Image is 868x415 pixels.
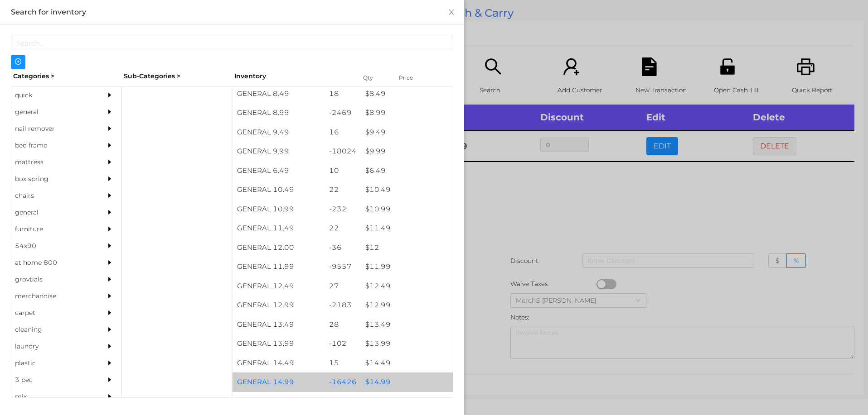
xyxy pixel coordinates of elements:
[107,159,113,165] i: icon: caret-right
[11,238,94,254] div: 54x90
[107,360,113,366] i: icon: caret-right
[11,338,94,355] div: laundry
[107,310,113,316] i: icon: caret-right
[325,219,361,238] div: 22
[234,72,352,81] div: Inventory
[233,180,325,200] div: GENERAL 10.49
[11,321,94,338] div: cleaning
[233,103,325,123] div: GENERAL 8.99
[325,315,361,334] div: 28
[233,372,325,392] div: GENERAL 14.99
[233,219,325,238] div: GENERAL 11.49
[11,120,94,137] div: nail remover
[361,238,453,258] div: $ 12
[325,372,361,392] div: -16426
[233,200,325,219] div: GENERAL 10.99
[233,315,325,334] div: GENERAL 13.49
[325,296,361,315] div: -2183
[361,257,453,277] div: $ 11.99
[107,377,113,383] i: icon: caret-right
[107,226,113,232] i: icon: caret-right
[233,257,325,277] div: GENERAL 11.99
[107,209,113,215] i: icon: caret-right
[361,200,453,219] div: $ 10.99
[325,257,361,277] div: -9557
[107,109,113,115] i: icon: caret-right
[11,154,94,171] div: mattress
[325,353,361,373] div: 15
[233,123,325,142] div: GENERAL 9.49
[361,296,453,315] div: $ 12.99
[233,353,325,373] div: GENERAL 14.49
[325,277,361,296] div: 27
[107,142,113,148] i: icon: caret-right
[325,84,361,104] div: 18
[11,305,94,321] div: carpet
[107,125,113,132] i: icon: caret-right
[361,180,453,200] div: $ 10.49
[107,192,113,199] i: icon: caret-right
[361,334,453,353] div: $ 13.99
[11,171,94,187] div: box spring
[233,277,325,296] div: GENERAL 12.49
[361,103,453,123] div: $ 8.99
[361,72,388,84] div: Qty
[107,343,113,349] i: icon: caret-right
[107,326,113,333] i: icon: caret-right
[361,372,453,392] div: $ 14.99
[233,334,325,353] div: GENERAL 13.99
[233,142,325,161] div: GENERAL 9.99
[121,69,232,83] div: Sub-Categories >
[107,243,113,249] i: icon: caret-right
[325,200,361,219] div: -232
[11,187,94,204] div: chairs
[325,392,361,411] div: 23
[107,393,113,400] i: icon: caret-right
[11,137,94,154] div: bed frame
[107,293,113,299] i: icon: caret-right
[11,271,94,288] div: grovtials
[325,180,361,200] div: 22
[361,123,453,142] div: $ 9.49
[107,92,113,98] i: icon: caret-right
[361,353,453,373] div: $ 14.49
[325,142,361,161] div: -18024
[361,84,453,104] div: $ 8.49
[11,69,121,83] div: Categories >
[325,334,361,353] div: -102
[107,276,113,282] i: icon: caret-right
[361,315,453,334] div: $ 13.49
[233,296,325,315] div: GENERAL 12.99
[11,7,453,17] div: Search for inventory
[11,254,94,271] div: at home 800
[233,161,325,181] div: GENERAL 6.49
[11,355,94,372] div: plastic
[361,277,453,296] div: $ 12.49
[325,103,361,123] div: -2469
[11,388,94,405] div: mix
[361,219,453,238] div: $ 11.49
[11,204,94,221] div: general
[11,87,94,104] div: quick
[361,142,453,161] div: $ 9.99
[107,176,113,182] i: icon: caret-right
[397,72,433,84] div: Price
[233,238,325,258] div: GENERAL 12.00
[448,9,455,16] i: icon: close
[11,372,94,388] div: 3 pec
[11,55,25,69] button: icon: plus-circle
[11,36,453,50] input: Search...
[325,238,361,258] div: -36
[233,84,325,104] div: GENERAL 8.49
[11,221,94,238] div: furniture
[107,259,113,266] i: icon: caret-right
[325,123,361,142] div: 16
[361,392,453,411] div: $ 15.49
[325,161,361,181] div: 10
[11,288,94,305] div: merchandise
[233,392,325,411] div: GENERAL 15.49
[361,161,453,181] div: $ 6.49
[11,104,94,120] div: general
